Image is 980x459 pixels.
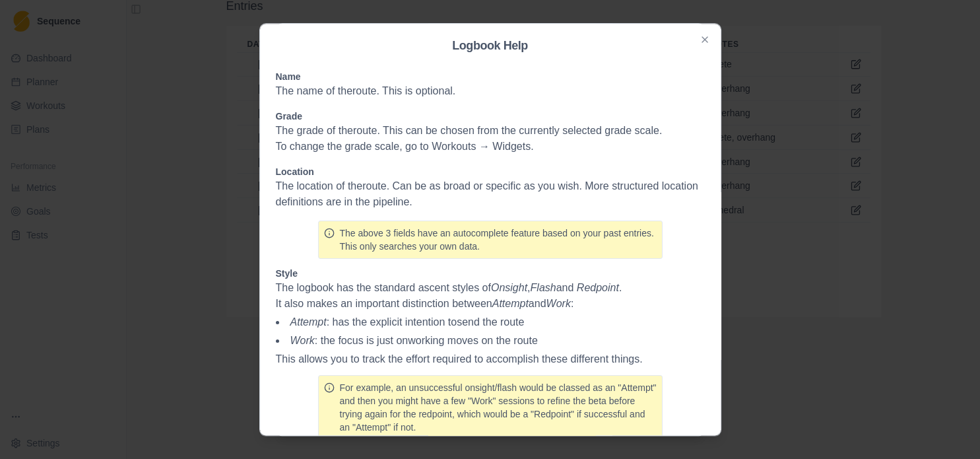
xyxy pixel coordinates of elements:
p: The logbook has the standard ascent styles of , and . It also makes an important distinction betw... [276,280,705,312]
li: : the focus is just on working moves on the route [276,333,705,349]
em: Onsight [491,282,527,293]
em: Flash [531,282,556,293]
em: Work [290,335,315,346]
em: Work [546,298,571,309]
p: The name of the route . This is optional. [276,83,705,99]
p: This allows you to track the effort required to accomplish these different things. [276,351,705,367]
em: Attempt [290,316,327,328]
p: Name [276,70,705,83]
p: For example, an unsuccessful onsight/flash would be classed as an "Attempt" and then you might ha... [340,381,657,434]
p: Location [276,165,705,178]
p: The location of the route . Can be as broad or specific as you wish. More structured location def... [276,178,705,210]
em: Redpoint [577,282,619,293]
p: The grade of the route . This can be chosen from the currently selected grade scale. To change th... [276,123,705,155]
h2: Logbook Help [276,40,705,52]
li: : has the explicit intention to send the route [276,314,705,330]
p: Grade [276,110,705,123]
p: The above 3 fields have an autocomplete feature based on your past entries. This only searches yo... [340,227,657,253]
p: Style [276,267,705,280]
em: Attempt [492,298,529,309]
